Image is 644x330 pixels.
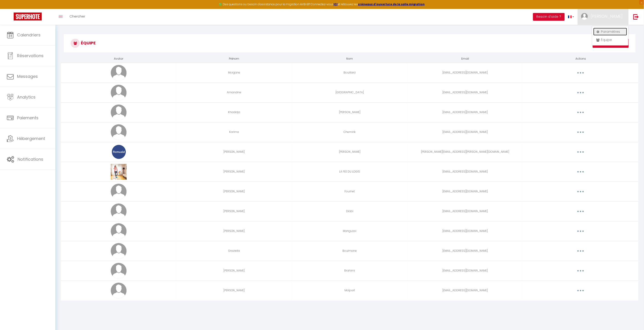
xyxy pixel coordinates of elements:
img: ... [581,13,588,20]
td: Chemirik [292,122,407,142]
img: Super Booking [14,13,42,20]
td: [PERSON_NAME] [176,162,292,182]
td: [GEOGRAPHIC_DATA] [292,83,407,102]
a: ... [PERSON_NAME] [578,9,629,25]
td: [EMAIL_ADDRESS][DOMAIN_NAME] [408,201,523,221]
img: avatar.png [111,203,127,219]
td: [EMAIL_ADDRESS][DOMAIN_NAME] [408,281,523,300]
h3: Équipe [64,34,636,52]
td: [PERSON_NAME] [176,182,292,201]
img: avatar.png [111,223,127,239]
img: avatar.png [111,184,127,200]
td: Khadidja [176,102,292,122]
span: Messages [17,74,38,79]
th: Nom [292,55,407,63]
td: [EMAIL_ADDRESS][DOMAIN_NAME] [408,122,523,142]
img: logout [633,14,639,20]
td: Graziella [176,241,292,261]
td: Bouillard [292,63,407,83]
span: Chercher [69,14,85,19]
td: [PERSON_NAME] [176,281,292,300]
td: Mangussi [292,221,407,241]
td: [EMAIL_ADDRESS][DOMAIN_NAME] [408,63,523,83]
td: [PERSON_NAME][EMAIL_ADDRESS][PERSON_NAME][DOMAIN_NAME] [408,142,523,162]
a: créneaux d'ouverture de la salle migration [358,2,425,6]
td: Boulmane [292,241,407,261]
td: Morgane [176,63,292,83]
img: avatar.png [111,124,127,140]
span: Notifications [18,156,43,162]
img: avatar.png [111,243,127,259]
td: [PERSON_NAME] [292,102,407,122]
a: Chercher [66,9,89,25]
td: [EMAIL_ADDRESS][DOMAIN_NAME] [408,162,523,182]
td: Diabi [292,201,407,221]
a: ICI [334,2,338,6]
td: [EMAIL_ADDRESS][DOMAIN_NAME] [408,261,523,281]
td: [EMAIL_ADDRESS][DOMAIN_NAME] [408,241,523,261]
td: [PERSON_NAME] [292,142,407,162]
td: [PERSON_NAME] [176,142,292,162]
img: 17239672767745.png [111,164,127,180]
td: Brahimi [292,261,407,281]
img: avatar.png [111,85,127,101]
span: Calendriers [17,32,41,38]
th: Email [408,55,523,63]
img: avatar.png [111,65,127,81]
td: [PERSON_NAME] [176,221,292,241]
a: Paramètres [593,28,627,36]
td: [EMAIL_ADDRESS][DOMAIN_NAME] [408,182,523,201]
img: 17193923951436.png [111,144,126,160]
td: [PERSON_NAME] [176,261,292,281]
span: Hébergement [17,136,45,141]
img: avatar.png [111,283,127,299]
td: Malpart [292,281,407,300]
th: Actions [523,55,639,63]
img: avatar.png [111,104,127,120]
span: [PERSON_NAME] [591,13,623,19]
td: [EMAIL_ADDRESS][DOMAIN_NAME] [408,102,523,122]
span: Paiements [17,115,38,121]
td: [PERSON_NAME] [176,201,292,221]
td: [EMAIL_ADDRESS][DOMAIN_NAME] [408,221,523,241]
td: Fournet [292,182,407,201]
td: Karima [176,122,292,142]
button: Ouvrir le widget de chat LiveChat [4,2,17,15]
button: Besoin d'aide ? [533,13,565,21]
td: Amandine [176,83,292,102]
img: avatar.png [111,263,127,279]
th: Prénom [176,55,292,63]
a: Équipe [593,36,627,44]
td: [EMAIL_ADDRESS][DOMAIN_NAME] [408,83,523,102]
th: Avatar [61,55,176,63]
span: Analytics [17,94,36,100]
td: LA FEE DU LOGIS [292,162,407,182]
span: Réservations [17,53,44,58]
